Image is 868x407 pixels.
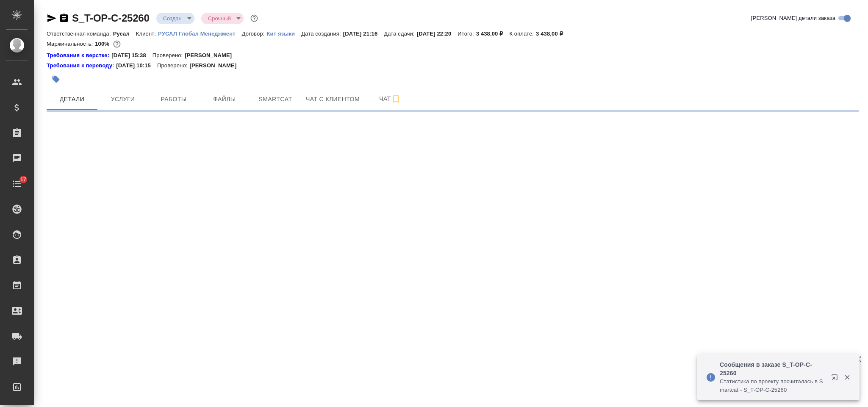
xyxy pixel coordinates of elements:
[103,94,143,105] span: Услуги
[59,13,69,23] button: Скопировать ссылку
[255,94,296,105] span: Smartcat
[15,175,31,184] span: 17
[161,15,184,22] button: Создан
[52,94,92,105] span: Детали
[72,12,150,24] a: S_T-OP-C-25260
[720,360,826,377] p: Сообщения в заказе S_T-OP-C-25260
[47,30,113,37] p: Ответственная команда:
[249,13,260,24] button: Доп статусы указывают на важность/срочность заказа
[111,51,153,60] p: [DATE] 15:38
[185,51,238,60] p: [PERSON_NAME]
[384,30,416,37] p: Дата сдачи:
[111,39,122,50] button: 0.00 RUB;
[838,374,856,381] button: Закрыть
[826,369,846,389] button: Открыть в новой вкладке
[204,94,245,105] span: Файлы
[47,13,57,23] button: Скопировать ссылку для ЯМессенджера
[47,61,116,70] div: Нажми, чтобы открыть папку с инструкцией
[266,30,301,37] a: Кит языки
[136,30,158,37] p: Клиент:
[205,15,233,22] button: Срочный
[509,30,536,37] p: К оплате:
[391,94,401,104] svg: Подписаться
[158,30,242,37] a: РУСАЛ Глобал Менеджмент
[536,30,569,37] p: 3 438,00 ₽
[47,70,65,89] button: Добавить тэг
[95,41,111,47] p: 100%
[266,30,301,37] p: Кит языки
[47,51,111,60] a: Требования к верстке:
[242,30,267,37] p: Договор:
[153,51,185,60] p: Проверено:
[113,30,136,37] p: Русал
[458,30,476,37] p: Итого:
[156,13,194,24] div: Создан
[116,61,157,70] p: [DATE] 10:15
[751,14,835,22] span: [PERSON_NAME] детали заказа
[720,377,826,394] p: Cтатистика по проекту посчиталась в Smartcat - S_T-OP-C-25260
[47,61,116,70] a: Требования к переводу:
[158,30,242,37] p: РУСАЛ Глобал Менеджмент
[476,30,510,37] p: 3 438,00 ₽
[153,94,194,105] span: Работы
[201,13,244,24] div: Создан
[343,30,384,37] p: [DATE] 21:16
[2,173,32,194] a: 17
[306,94,360,105] span: Чат с клиентом
[47,41,95,47] p: Маржинальность:
[417,30,458,37] p: [DATE] 22:20
[301,30,343,37] p: Дата создания:
[189,61,243,70] p: [PERSON_NAME]
[47,51,111,60] div: Нажми, чтобы открыть папку с инструкцией
[157,61,190,70] p: Проверено:
[370,94,410,104] span: Чат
